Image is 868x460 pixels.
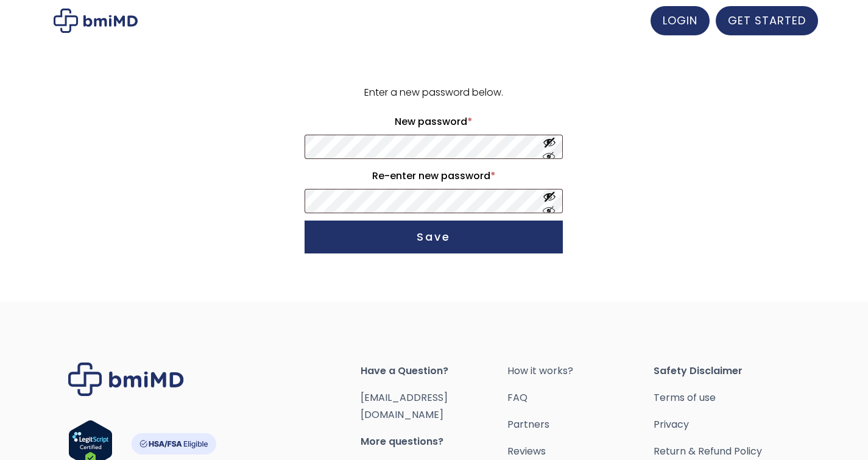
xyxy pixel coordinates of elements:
span: More questions? [361,433,507,450]
span: LOGIN [663,13,697,28]
img: My account [54,9,138,33]
label: Re-enter new password [305,166,563,186]
img: HSA-FSA [131,433,216,455]
a: Privacy [654,416,800,433]
a: FAQ [507,389,654,406]
a: How it works? [507,363,654,380]
a: Reviews [507,443,654,460]
span: Have a Question? [361,363,507,380]
p: Enter a new password below. [303,84,565,101]
a: Return & Refund Policy [654,443,800,460]
label: New password [305,112,563,132]
a: Partners [507,416,654,433]
button: Show password [543,136,556,158]
a: LOGIN [651,6,710,35]
a: Terms of use [654,389,800,406]
a: [EMAIL_ADDRESS][DOMAIN_NAME] [361,391,448,422]
a: GET STARTED [716,6,818,35]
span: Safety Disclaimer [654,363,800,380]
img: Brand Logo [68,363,184,396]
button: Save [305,221,563,253]
button: Show password [543,190,556,213]
span: GET STARTED [728,13,806,28]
